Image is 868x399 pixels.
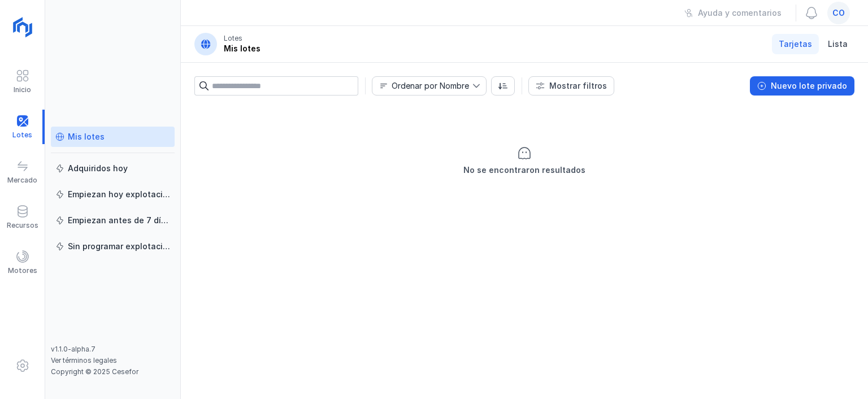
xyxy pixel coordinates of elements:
span: Tarjetas [779,38,812,50]
div: No se encontraron resultados [463,164,585,176]
div: Empiezan hoy explotación [68,189,170,200]
div: Ayuda y comentarios [698,7,782,19]
span: co [832,7,845,19]
a: Lista [821,34,854,54]
a: Empiezan antes de 7 días [51,210,175,231]
div: Motores [8,266,37,275]
span: Nombre [372,77,472,95]
a: Adquiridos hoy [51,158,175,179]
a: Empiezan hoy explotación [51,184,175,205]
div: v1.1.0-alpha.7 [51,345,175,354]
a: Ver términos legales [51,356,117,365]
div: Mercado [7,176,37,185]
div: Copyright © 2025 Cesefor [51,367,175,376]
span: Lista [828,38,848,50]
div: Mostrar filtros [549,80,607,92]
img: logoRight.svg [8,13,37,41]
a: Sin programar explotación [51,236,175,257]
a: Tarjetas [772,34,819,54]
div: Sin programar explotación [68,241,170,252]
div: Recursos [7,221,38,230]
button: Mostrar filtros [528,76,614,96]
div: Inicio [14,85,31,94]
div: Mis lotes [224,43,261,54]
div: Adquiridos hoy [68,163,128,174]
a: Mis lotes [51,127,175,147]
div: Ordenar por Nombre [392,82,469,90]
button: Ayuda y comentarios [677,3,789,23]
div: Nuevo lote privado [771,80,847,92]
button: Nuevo lote privado [750,76,854,96]
div: Lotes [224,34,242,43]
div: Empiezan antes de 7 días [68,215,170,226]
div: Mis lotes [68,131,105,142]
